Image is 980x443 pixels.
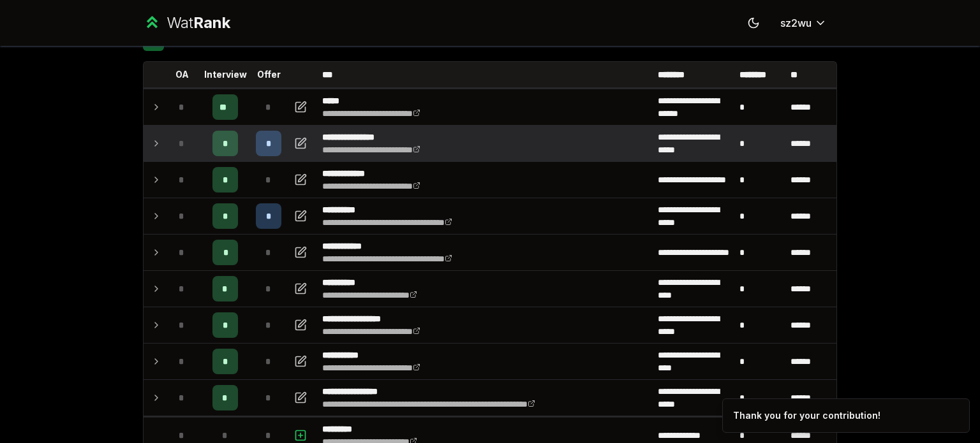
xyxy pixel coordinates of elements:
p: Offer [257,68,281,81]
a: WatRank [143,13,230,33]
div: Wat [167,13,230,33]
p: Interview [204,68,247,81]
span: Rank [193,13,230,32]
button: sz2wu [770,11,837,34]
div: Thank you for your contribution! [733,409,880,422]
span: sz2wu [780,15,812,31]
p: OA [175,68,189,81]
